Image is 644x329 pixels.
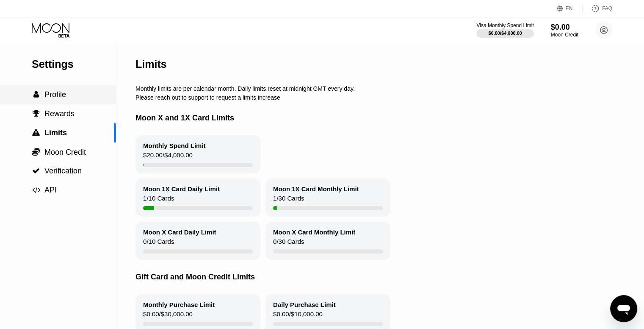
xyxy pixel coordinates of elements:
div: Settings [32,58,116,70]
div: 1 / 10 Cards [143,195,174,206]
span: Limits [44,128,67,137]
div:  [32,129,40,137]
div: Limits [135,58,167,70]
div:  [32,186,40,194]
span: Rewards [44,109,75,118]
div: 0 / 10 Cards [143,238,174,249]
div: 0 / 30 Cards [273,238,304,249]
div:  [32,167,40,175]
div: EN [566,6,573,11]
span: API [44,186,57,194]
div: FAQ [602,6,612,11]
div: $0.00 / $10,000.00 [273,310,323,322]
div:  [32,91,40,98]
div: Moon 1X Card Monthly Limit [273,185,359,192]
span:  [33,91,39,98]
span:  [32,129,40,137]
div: $0.00 / $30,000.00 [143,310,193,322]
div:  [32,148,40,156]
div: Daily Purchase Limit [273,301,336,308]
div: FAQ [583,4,612,13]
span: Profile [44,90,66,99]
span: Moon Credit [44,148,86,156]
div: $0.00 [551,23,578,32]
div: Visa Monthly Spend Limit$0.00/$4,000.00 [476,22,533,38]
span:  [32,148,40,156]
div: Monthly Spend Limit [143,142,206,149]
div:  [32,110,40,117]
span:  [32,186,40,194]
div: 1 / 30 Cards [273,195,304,206]
div: $20.00 / $4,000.00 [143,151,193,163]
div: Moon X Card Monthly Limit [273,229,355,236]
iframe: Button to launch messaging window [610,295,637,322]
div: Moon Credit [551,32,578,38]
div: Moon 1X Card Daily Limit [143,185,220,192]
div: $0.00Moon Credit [551,23,578,38]
div: $0.00 / $4,000.00 [488,31,522,36]
span:  [32,167,40,175]
div: Monthly Purchase Limit [143,301,215,308]
div: EN [557,4,583,13]
span:  [33,110,40,117]
div: Visa Monthly Spend Limit [476,22,533,28]
div: Moon X Card Daily Limit [143,229,216,236]
span: Verification [44,167,82,175]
